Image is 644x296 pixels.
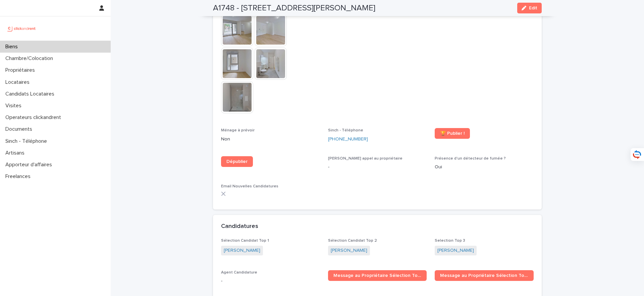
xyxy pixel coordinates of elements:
[435,157,506,161] span: Présence d'un détecteur de fumée ?
[328,157,402,161] span: [PERSON_NAME] appel au propriétaire
[3,138,52,144] p: Sinch - Téléphone
[221,278,320,285] p: -
[435,239,465,243] span: Selection Top 3
[221,239,269,243] span: Sélection Candidat Top 1
[5,22,38,35] img: UCB0brd3T0yccxBKYDjQ
[328,137,368,141] ringoverc2c-84e06f14122c: Call with Ringover
[333,273,422,278] span: Message au Propriétaire Sélection Top 1
[440,273,528,278] span: Message au Propriétaire Sélection Top 2
[221,223,258,230] h2: Candidatures
[328,136,368,143] a: [PHONE_NUMBER]
[328,137,368,141] ringoverc2c-number-84e06f14122c: [PHONE_NUMBER]
[3,162,57,168] p: Apporteur d'affaires
[437,247,474,254] a: [PERSON_NAME]
[224,247,260,254] a: [PERSON_NAME]
[3,79,35,85] p: Locataires
[3,55,58,62] p: Chambre/Colocation
[3,126,38,132] p: Documents
[529,6,537,10] span: Edit
[328,164,427,171] p: -
[3,91,60,97] p: Candidats Locataires
[3,150,30,156] p: Artisans
[226,159,248,164] span: Dépublier
[3,44,23,50] p: Biens
[3,103,27,109] p: Visites
[435,128,470,139] a: 🏆 Publier !
[3,114,66,121] p: Operateurs clickandrent
[435,270,534,281] a: Message au Propriétaire Sélection Top 2
[221,156,253,167] a: Dépublier
[328,128,363,132] span: Sinch - Téléphone
[328,270,427,281] a: Message au Propriétaire Sélection Top 1
[328,239,377,243] span: Sélection Candidat Top 2
[221,136,320,143] p: Non
[221,271,257,275] span: Agent Candidature
[221,128,255,132] span: Ménage à prévoir
[331,247,367,254] a: [PERSON_NAME]
[435,164,534,171] p: Oui
[213,3,375,13] h2: A1748 - [STREET_ADDRESS][PERSON_NAME]
[3,67,40,73] p: Propriétaires
[517,3,542,13] button: Edit
[3,173,36,180] p: Freelances
[221,184,278,188] span: Email Nouvelles Candidatures
[440,131,465,136] span: 🏆 Publier !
